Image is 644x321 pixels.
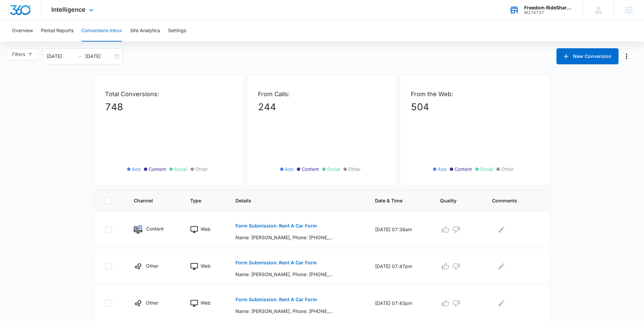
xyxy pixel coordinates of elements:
[174,166,187,173] span: Social
[235,255,317,271] button: Form Submission: Rent A Car Form
[235,292,317,308] button: Form Submission: Rent A Car Form
[190,197,210,204] span: Type
[235,234,333,241] p: Name: [PERSON_NAME], Phone: [PHONE_NUMBER], Email: [EMAIL_ADDRESS][DOMAIN_NAME], Preferred Contac...
[375,197,415,204] span: Date & Time
[12,20,33,42] button: Overview
[492,197,529,204] span: Comments
[501,166,514,173] span: Other
[348,166,361,173] span: Other
[327,166,340,173] span: Social
[235,260,317,265] p: Form Submission: Rent A Car Form
[411,89,539,99] p: From the Web:
[556,48,619,64] button: New Conversion
[235,308,333,315] p: Name: [PERSON_NAME], Phone: [PHONE_NUMBER], Email: [EMAIL_ADDRESS][DOMAIN_NAME], Preferred Contac...
[51,6,86,13] span: Intelligence
[235,271,333,278] p: Name: [PERSON_NAME], Phone: [PHONE_NUMBER], Email: [EMAIL_ADDRESS][DOMAIN_NAME], Preferred Contac...
[7,48,38,60] button: Filters
[105,89,233,99] p: Total Conversions:
[105,100,233,114] p: 748
[621,51,632,62] button: Manage Numbers
[440,197,466,204] span: Quality
[258,100,386,114] p: 244
[235,297,317,302] p: Form Submission: Rent A Car Form
[149,166,166,173] span: Content
[235,197,349,204] span: Details
[285,166,293,173] span: Ads
[134,197,164,204] span: Channel
[438,166,446,173] span: Ads
[496,261,507,272] button: Edit Comments
[77,54,83,59] span: to
[235,223,317,228] p: Form Submission: Rent A Car Form
[367,248,432,285] td: [DATE] 07:47pm
[77,54,83,59] span: swap-right
[12,51,25,58] span: Filters
[524,5,573,10] div: account name
[367,211,432,248] td: [DATE] 07:38am
[302,166,319,173] span: Content
[47,53,74,60] input: Start date
[146,225,164,232] p: Content
[258,89,386,99] p: From Calls:
[201,262,211,269] p: Web
[480,166,493,173] span: Social
[496,224,507,235] button: Edit Comments
[146,262,158,269] p: Other
[168,20,186,42] button: Settings
[454,166,472,173] span: Content
[82,20,122,42] button: Conversions Inbox
[496,298,507,309] button: Edit Comments
[235,218,317,234] button: Form Submission: Rent A Car Form
[41,20,73,42] button: Period Reports
[201,299,211,306] p: Web
[411,100,539,114] p: 504
[132,166,141,173] span: Ads
[130,20,160,42] button: Site Analytics
[146,299,158,306] p: Other
[201,226,211,233] p: Web
[524,10,573,15] div: account id
[85,53,113,60] input: End date
[195,166,208,173] span: Other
